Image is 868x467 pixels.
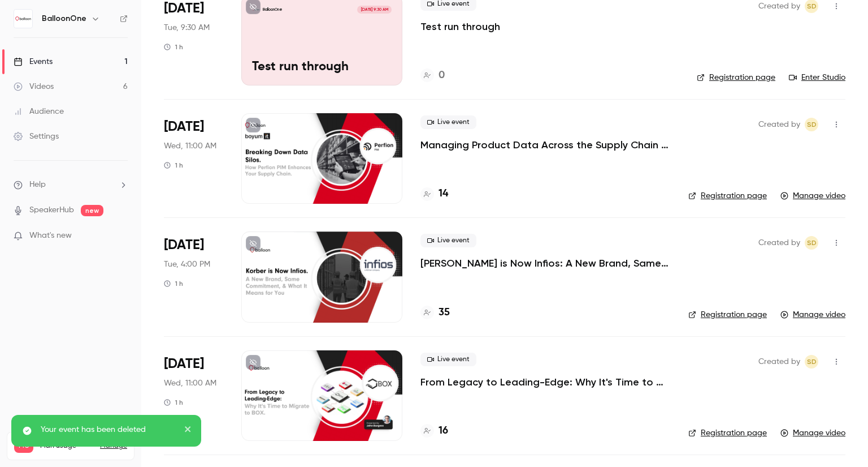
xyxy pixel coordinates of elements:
[164,350,223,441] div: Mar 19 Wed, 11:00 AM (Europe/London)
[164,236,204,254] span: [DATE]
[805,118,818,131] span: Sitara Duggal
[758,355,800,369] span: Created by
[780,190,845,202] a: Manage video
[164,161,183,170] div: 1 h
[14,81,54,92] div: Videos
[14,106,64,117] div: Audience
[164,398,183,407] div: 1 h
[164,113,223,204] div: Apr 30 Wed, 11:00 AM (Europe/London)
[263,7,283,12] p: BalloonOne
[420,234,476,247] span: Live event
[789,72,845,83] a: Enter Studio
[184,424,192,438] button: close
[81,205,103,216] span: new
[357,6,391,14] span: [DATE] 9:30 AM
[164,140,216,152] span: Wed, 11:00 AM
[29,179,46,191] span: Help
[420,186,448,202] a: 14
[688,309,767,320] a: Registration page
[29,230,72,242] span: What's new
[252,60,392,75] p: Test run through
[780,427,845,439] a: Manage video
[420,115,476,129] span: Live event
[420,423,448,439] a: 16
[807,355,817,369] span: SD
[780,309,845,320] a: Manage video
[164,378,216,389] span: Wed, 11:00 AM
[164,118,204,136] span: [DATE]
[164,22,210,33] span: Tue, 9:30 AM
[439,68,445,83] h4: 0
[14,56,53,67] div: Events
[164,42,183,52] div: 1 h
[114,231,128,241] iframe: Noticeable Trigger
[758,118,800,131] span: Created by
[420,375,670,389] a: From Legacy to Leading-Edge: Why It's Time to Migrate to BOX
[439,423,448,439] h4: 16
[807,236,817,250] span: SD
[758,236,800,250] span: Created by
[29,204,74,216] a: SpeakerHub
[420,256,670,270] a: [PERSON_NAME] is Now Infios: A New Brand, Same Commitment, and What It Means for You.
[688,190,767,202] a: Registration page
[439,186,448,202] h4: 14
[439,305,450,320] h4: 35
[41,424,176,435] p: Your event has been deleted
[164,259,210,270] span: Tue, 4:00 PM
[805,236,818,250] span: Sitara Duggal
[805,355,818,369] span: Sitara Duggal
[420,20,500,33] a: Test run through
[420,68,445,83] a: 0
[164,355,204,373] span: [DATE]
[14,10,32,28] img: BalloonOne
[14,131,59,142] div: Settings
[42,13,86,24] h6: BalloonOne
[420,305,450,320] a: 35
[807,118,817,131] span: SD
[420,138,670,152] a: Managing Product Data Across the Supply Chain Is Complex. Let’s Simplify It.
[164,232,223,322] div: Apr 8 Tue, 4:00 PM (Europe/London)
[688,427,767,439] a: Registration page
[14,179,128,191] li: help-dropdown-opener
[697,72,775,83] a: Registration page
[420,353,476,366] span: Live event
[164,279,183,288] div: 1 h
